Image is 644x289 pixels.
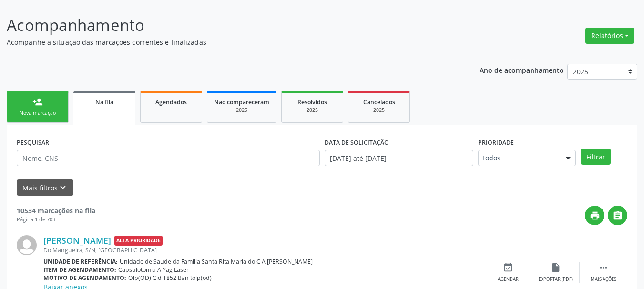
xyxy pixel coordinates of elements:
[613,210,623,221] i: 
[17,179,73,196] button: Mais filtroskeyboard_arrow_down
[590,210,600,221] i: print
[481,153,556,163] span: Todos
[214,107,269,114] div: 2025
[17,206,95,215] strong: 10534 marcações na fila
[214,98,269,106] span: Não compareceram
[128,274,212,282] span: Olp(OD) Cid T852 Ban tolp(od)
[288,107,336,114] div: 2025
[363,98,395,106] span: Cancelados
[17,216,95,224] div: Página 1 de 703
[7,13,448,37] p: Acompanhamento
[325,135,389,150] label: DATA DE SOLICITAÇÃO
[551,262,561,273] i: insert_drive_file
[43,246,484,254] div: Do Mangueira, S/N, [GEOGRAPHIC_DATA]
[503,262,513,273] i: event_available
[297,98,327,106] span: Resolvidos
[114,236,163,246] span: Alta Prioridade
[32,97,43,107] div: person_add
[155,98,187,106] span: Agendados
[120,258,313,266] span: Unidade de Saude da Familia Santa Rita Maria do C A [PERSON_NAME]
[585,28,634,44] button: Relatórios
[17,235,37,255] img: img
[598,262,609,273] i: 
[95,98,113,106] span: Na fila
[585,206,604,225] button: print
[17,135,49,150] label: PESQUISAR
[478,135,514,150] label: Prioridade
[608,206,627,225] button: 
[17,150,320,166] input: Nome, CNS
[43,274,126,282] b: Motivo de agendamento:
[118,266,189,274] span: Capsulotomia A Yag Laser
[43,266,116,274] b: Item de agendamento:
[355,107,403,114] div: 2025
[591,276,616,283] div: Mais ações
[325,150,474,166] input: Selecione um intervalo
[7,37,448,47] p: Acompanhe a situação das marcações correntes e finalizadas
[480,64,564,76] p: Ano de acompanhamento
[14,110,61,117] div: Nova marcação
[43,258,118,266] b: Unidade de referência:
[581,149,611,165] button: Filtrar
[43,235,111,246] a: [PERSON_NAME]
[539,276,573,283] div: Exportar (PDF)
[58,182,68,193] i: keyboard_arrow_down
[498,276,519,283] div: Agendar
